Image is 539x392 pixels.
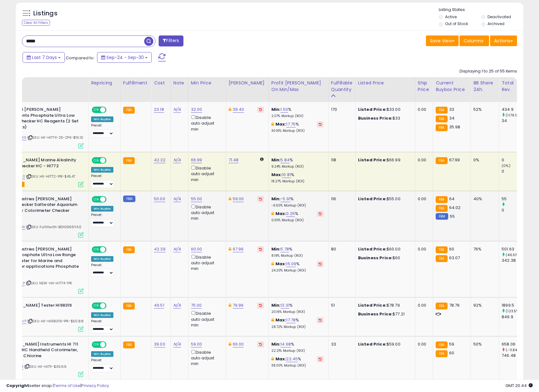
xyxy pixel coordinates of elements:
div: % [271,196,324,208]
b: Max: [275,356,286,362]
small: (-11.84%) [506,347,521,352]
div: Preset: [91,263,116,277]
div: Clear All Filters [22,20,50,26]
h5: Listings [33,9,57,18]
a: 15.09 [286,261,296,267]
small: FBA [436,255,447,262]
span: ON [92,107,100,113]
small: (46.51%) [506,252,521,257]
a: 5.84 [280,157,290,163]
div: BB Share 24h. [473,80,496,93]
a: 13.31 [280,302,289,309]
a: 60.00 [191,246,202,252]
a: 79.99 [233,302,244,309]
span: | SKU: HII-HI772-1PK-$45.47 [26,174,76,179]
span: ON [92,247,100,252]
p: 30.16% Markup (ROI) [271,129,324,133]
i: This overrides the store level max markup for this listing [271,122,274,126]
div: $77.21 [358,311,410,317]
a: 59.00 [191,341,202,347]
div: Repricing [91,80,118,86]
div: 170 [331,107,351,112]
div: Note [173,80,186,86]
div: Total Rev. [502,80,525,93]
div: 849.9 [502,314,527,320]
a: 17.75 [286,121,296,127]
small: FBA [123,246,135,253]
a: 39.00 [154,341,165,347]
div: Win BuyBox [91,312,113,318]
div: Fulfillment [123,80,149,86]
span: OFF [106,196,116,202]
span: 60 [449,246,454,252]
i: Revert to store-level Dynamic Max Price [259,108,262,111]
b: Listed Price: [358,302,387,308]
div: $66.99 [358,157,410,163]
div: 0.00 [418,157,428,163]
div: % [271,172,324,184]
div: Win BuyBox [91,167,113,173]
b: Business Price: [358,311,393,317]
div: Preset: [91,174,116,188]
div: Disable auto adjust min [191,254,221,272]
div: Disable auto adjust min [191,203,221,222]
div: 0.00 [418,303,428,308]
div: 746.48 [502,353,527,358]
div: % [271,246,324,258]
a: N/A [173,246,181,252]
div: 0.00 [418,246,428,252]
label: Active [445,14,457,19]
span: ON [92,158,100,163]
b: [PERSON_NAME] Tester HI98319 [3,303,80,310]
div: 658.06 [502,341,527,347]
b: [PERSON_NAME] Instruments HI 711 Checker HC Handheld Colorimeter, For Total Chlorine [3,341,79,361]
b: Min: [271,302,281,308]
i: This overrides the store level Dynamic Max Price for this listing [229,107,231,111]
p: 24.20% Markup (ROI) [271,268,324,273]
small: FBM [436,213,448,220]
span: OFF [106,342,116,347]
div: 51 [331,303,351,308]
span: OFF [106,158,116,163]
div: 1899.5 [502,303,527,308]
div: 501.63 [502,246,527,252]
div: Preset: [91,123,116,137]
a: 1.50 [280,106,288,113]
div: Profit [PERSON_NAME] on Min/Max [271,80,326,93]
a: 66.00 [233,341,244,347]
div: 342.38 [502,258,527,263]
p: 20.16% Markup (ROI) [271,310,324,314]
strong: Copyright [6,383,29,389]
small: FBA [436,303,447,309]
div: 50% [473,341,494,347]
div: 0.00 [418,341,428,347]
a: 50.00 [154,196,165,202]
div: 0 [502,157,527,163]
div: Disable auto adjust min [191,164,221,183]
b: Min: [271,341,281,347]
div: $59.00 [358,341,410,347]
span: ON [92,303,100,309]
div: Fulfillable Quantity [331,80,353,93]
small: (1179.12%) [506,113,523,118]
small: FBA [436,107,447,114]
span: 34 [449,115,455,121]
small: FBA [436,205,447,212]
b: Max: [275,121,286,127]
button: Columns [460,35,489,46]
small: FBA [436,341,447,348]
div: 40% [473,196,494,202]
small: FBA [123,303,135,309]
p: 22.21% Markup (ROI) [271,349,324,353]
div: Preset: [91,319,116,333]
span: OFF [106,303,116,309]
label: Archived [487,21,504,26]
a: 32.00 [191,106,202,113]
button: Filters [159,35,183,46]
small: FBA [436,196,447,203]
div: Disable auto adjust min [191,310,221,328]
b: Min: [271,106,281,112]
div: 0% [473,157,494,163]
p: 18.27% Markup (ROI) [271,179,324,184]
span: OFF [106,247,116,252]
